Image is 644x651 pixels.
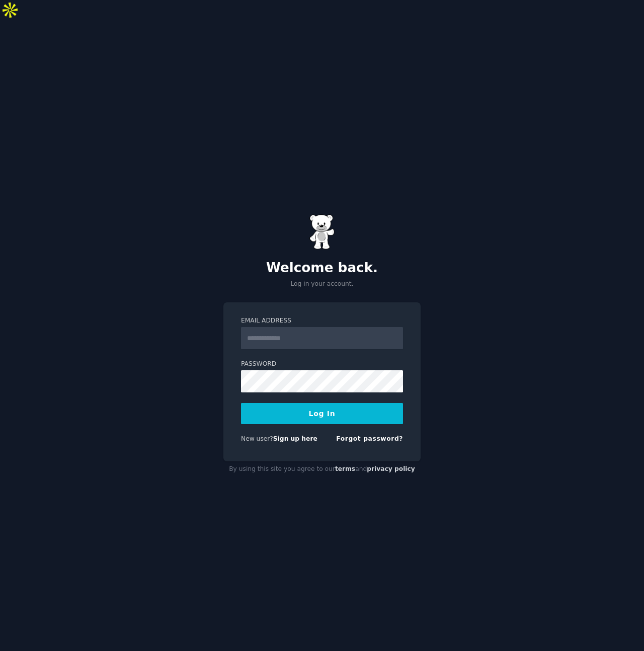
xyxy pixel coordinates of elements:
[223,280,421,289] p: Log in your account.
[223,461,421,477] div: By using this site you agree to our and
[241,403,403,424] button: Log In
[335,465,355,472] a: terms
[241,435,273,442] span: New user?
[336,435,403,442] a: Forgot password?
[367,465,415,472] a: privacy policy
[241,360,403,369] label: Password
[273,435,317,442] a: Sign up here
[223,260,421,276] h2: Welcome back.
[309,214,335,250] img: Gummy Bear
[241,316,403,326] label: Email Address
